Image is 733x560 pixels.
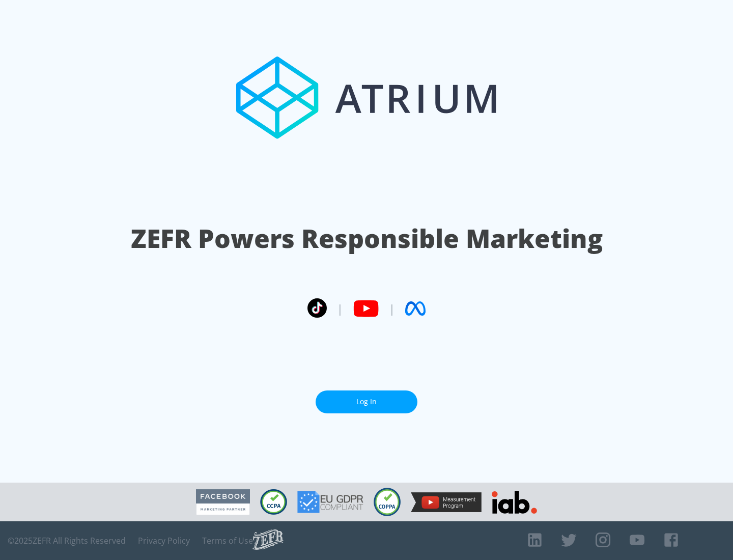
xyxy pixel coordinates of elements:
span: | [337,301,343,316]
img: COPPA Compliant [374,488,401,516]
img: GDPR Compliant [297,491,363,513]
a: Privacy Policy [138,536,190,546]
h1: ZEFR Powers Responsible Marketing [131,221,603,256]
span: | [389,301,395,316]
img: CCPA Compliant [260,489,287,515]
img: YouTube Measurement Program [411,492,482,512]
img: IAB [492,491,537,514]
a: Log In [316,390,417,413]
span: © 2025 ZEFR All Rights Reserved [8,536,126,546]
a: Terms of Use [202,536,253,546]
img: Facebook Marketing Partner [196,489,250,515]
